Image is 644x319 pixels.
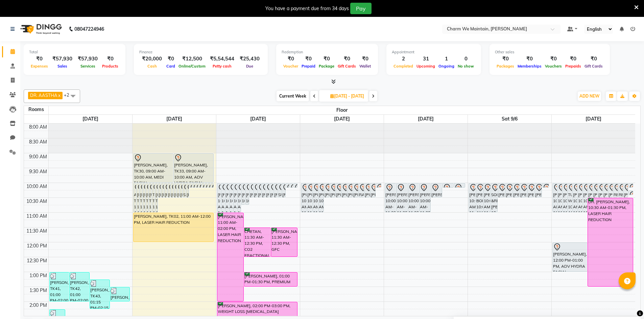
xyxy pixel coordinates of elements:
div: [PERSON_NAME], 10:00 AM-11:00 AM, CO2 FRACTIONAL LASER [408,183,419,212]
span: Services [79,64,97,69]
div: [PERSON_NAME], 10:00 AM-10:30 AM, CLASSIC GLUTA [274,183,277,197]
div: RAKSHA, 10:00 AM-10:30 AM, FACE TREATMENT [359,183,364,197]
div: [PERSON_NAME], 10:00 AM-11:00 AM, LASER HAIR REDUCTION [397,183,407,212]
div: [PERSON_NAME], TK06, 10:00 AM-11:00 AM, HAIR PRP + DERMAROLLER [149,183,151,212]
span: Vouchers [543,64,564,69]
div: TUSHAR WAGHJE, 10:00 AM-11:00 AM, HAIR PRP [568,183,572,212]
div: [PERSON_NAME] ,,,, TK26, 10:00 AM-10:30 AM, FACE PEEL TREATMENT [168,183,170,197]
a: September 4, 2025 [333,115,351,123]
div: ₹0 [29,55,50,63]
div: ₹20,000 [139,55,165,63]
div: [PERSON_NAME], TK41, 01:00 PM-02:00 PM, ADV HYDRA FACIAL [50,272,69,301]
div: [PERSON_NAME], 10:00 AM-10:10 AM, PACKAGE RENEWAL [376,183,381,187]
div: [PERSON_NAME], 10:00 AM-10:30 AM, FACE TREATMENT [623,183,628,197]
div: [PERSON_NAME], 10:00 AM-10:10 AM, PACKAGE RENEWAL [286,183,289,187]
div: [PERSON_NAME], TK02, 11:00 AM-12:00 PM, LASER HAIR REDUCTION [134,213,214,242]
div: [PERSON_NAME], 10:00 AM-11:00 AM, GFC [237,183,241,212]
div: ₹57,930 [75,55,100,63]
div: [PERSON_NAME], 10:00 AM-11:00 AM, CO2 FRACTIONAL LASER [313,183,318,212]
div: TAMANNA, TK16, 10:00 AM-11:00 AM, HAIR PRP [152,183,154,212]
div: [PERSON_NAME], TK01, 10:00 AM-10:10 AM, FACE TREATMENT [195,183,198,187]
span: Memberships [516,64,543,69]
div: [PERSON_NAME], 10:00 AM-11:00 AM, HAIR PRP [307,183,312,212]
div: 31 [415,55,437,63]
span: +2 [64,92,74,98]
div: ₹0 [336,55,358,63]
div: RAKESH, TK19, 10:00 AM-10:10 AM, CO2 FRACTIONAL LASER [205,183,207,187]
div: [PERSON_NAME] [PERSON_NAME], 10:00 AM-10:30 AM, CLASSIC GLUTA [527,183,534,197]
span: Completed [392,64,415,69]
div: ₹5,54,544 [207,55,237,63]
div: You have a payment due from 34 days [265,5,349,12]
div: 1:30 PM [28,287,48,294]
div: [PERSON_NAME], 01:00 PM-01:30 PM, PREMIUM GLUTA [244,272,297,286]
div: [PERSON_NAME], 10:00 AM-10:30 AM, FACE TREATMENT [330,183,335,197]
div: [PERSON_NAME], 10:00 AM-10:10 AM, FACE TREATMENT [294,183,297,187]
div: [PERSON_NAME], 10:00 AM-11:00 AM, LASER HAIR REDUCTION [583,183,587,212]
div: [PERSON_NAME], TK18, 10:00 AM-10:10 AM, HAIR PRP [189,183,192,187]
div: [PERSON_NAME], 10:00 AM-10:30 AM, FACE TREATMENT [598,183,602,197]
span: Petty cash [211,64,233,69]
div: ₹0 [165,55,177,63]
div: [PERSON_NAME], TK24, 10:00 AM-11:00 AM, LASER HAIR REDUCTION [140,183,142,212]
div: ₹0 [300,55,317,63]
div: Appointment [392,49,476,55]
iframe: chat widget [616,292,637,312]
div: [PERSON_NAME], 10:00 AM-10:30 AM, BASIC HYDRA FACIAL [324,183,329,197]
div: [PERSON_NAME] BOHAT, 10:00 AM-11:00 AM, ADV GLUTA [476,183,483,212]
div: Rooms [24,106,48,113]
div: [PERSON_NAME], 10:00 AM-10:30 AM, FACE TREATMENT [341,183,347,197]
span: [DATE] - [DATE] [329,94,366,99]
div: [PERSON_NAME], TK12, 10:00 AM-10:30 AM, FACE TREATMENT [180,183,182,197]
div: [PERSON_NAME], TK38, 01:30 PM-02:00 PM, BASIC GLUTA [110,287,130,301]
div: 2:00 PM [28,302,48,309]
div: [PERSON_NAME], 10:00 AM-10:45 AM, SPOT SCAR [MEDICAL_DATA] TREATMENT [245,183,249,205]
div: SUHAANI * SHAIKH, 10:00 AM-10:30 AM, FACE LASER TRTEATMENT [278,183,281,197]
span: DR. AASTHA [30,92,57,98]
div: 11:00 AM [25,213,48,220]
div: [PERSON_NAME], 10:00 AM-11:00 AM, CO2 FRACTIONAL LASER [217,183,221,212]
div: [PERSON_NAME], 10:00 AM-10:10 AM, PACKAGE RENEWAL [628,183,633,187]
div: 1 [437,55,456,63]
div: [PERSON_NAME], 10:00 AM-11:00 AM, GFC [420,183,430,212]
div: CHETAN, 11:30 AM-12:30 PM, CO2 FRACTIONAL LASER [244,228,270,257]
div: [PERSON_NAME], TK21, 10:00 AM-10:30 AM, CLASSIC GLUTA [177,183,179,197]
a: September 1, 2025 [81,115,100,123]
span: Voucher [282,64,300,69]
div: [PERSON_NAME], 10:00 AM-10:30 AM, FACE TREATMENT [364,183,369,197]
div: RESHMA PACHUMBRE, 10:00 AM-10:30 AM, CHIN LASER TREATMENT [613,183,618,197]
div: [PERSON_NAME], 10:00 AM-10:30 AM, FACE TREATMENT [336,183,341,197]
span: Floor [49,106,636,114]
div: ₹57,930 [50,55,75,63]
div: [PERSON_NAME], TK25, 10:00 AM-10:10 AM, PACKAGE RENEWAL [211,183,213,187]
div: [PERSON_NAME], 10:00 AM-11:00 AM, LASER HAIR REDUCTION [385,183,396,212]
span: Expenses [29,64,50,69]
div: Total [29,49,120,55]
button: Pay [350,3,372,14]
span: Card [165,64,177,69]
div: ABBHINAYY, TK10, 10:00 AM-11:00 AM, UNDER EYE TREATMENT [134,183,136,212]
div: MAMTA SHINDE, TK17, 10:00 AM-10:10 AM, FACE TREATMENT [198,183,201,187]
span: Wallet [358,64,373,69]
b: 08047224946 [74,20,104,38]
div: Other sales [495,49,604,55]
div: [PERSON_NAME], TK09, 10:00 AM-11:00 AM, HAIR PRP + DERMAROLLER [146,183,148,212]
div: 2 [392,55,415,63]
span: Upcoming [415,64,437,69]
div: ₹0 [583,55,604,63]
div: R DHANAVAD, 10:00 AM-10:10 AM, HYDRA FACIAL [443,183,453,187]
div: [PERSON_NAME], 10:15 AM-10:25 AM, GFC [628,191,633,195]
div: ₹0 [358,55,373,63]
div: 10:30 AM [25,198,48,205]
div: 8:00 AM [28,124,48,131]
div: [PERSON_NAME], 10:00 AM-10:30 AM, FACE TREATMENT [262,183,265,197]
div: [PERSON_NAME], 11:30 AM-12:30 PM, GFC [271,228,297,257]
div: [PERSON_NAME], TK29, 10:00 AM-10:30 AM, CLASSIC GLUTA [174,183,176,197]
div: [PERSON_NAME], 10:00 AM-10:30 AM, FACE TREATMENT [588,183,592,197]
div: [PERSON_NAME], 10:00 AM-10:30 AM, CLASSIC GLUTA [535,183,542,197]
div: [PERSON_NAME], TK07, 10:00 AM-10:10 AM, PACKAGE RENEWAL [202,183,204,187]
div: [PERSON_NAME], 10:00 AM-11:00 AM, LIPO DISSOLVE INJECTION [221,183,224,212]
img: logo [17,20,64,38]
div: ₹25,430 [237,55,262,63]
div: [PERSON_NAME], TK11, 10:00 AM-11:00 AM, CO2 FRACTIONAL LASER [143,183,145,212]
